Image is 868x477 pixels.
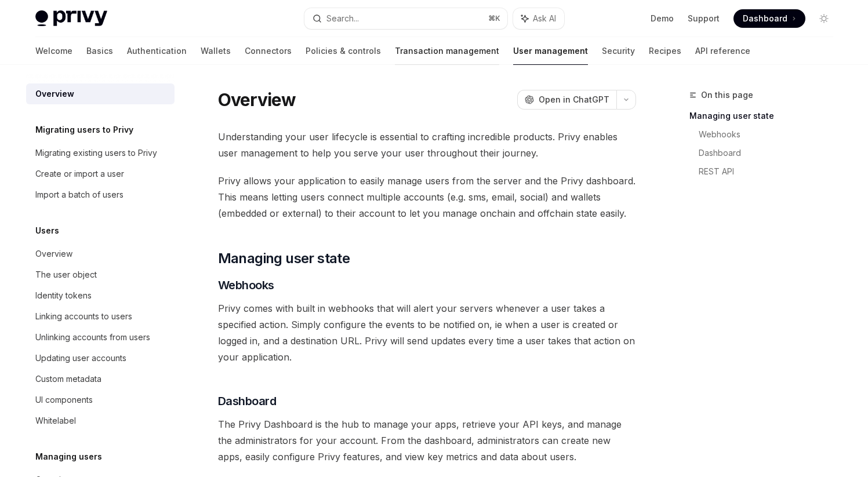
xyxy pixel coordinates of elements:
a: The user object [26,264,175,285]
span: Privy comes with built in webhooks that will alert your servers whenever a user takes a specified... [218,300,636,365]
span: Dashboard [743,13,787,24]
button: Toggle dark mode [815,9,833,28]
a: Transaction management [395,37,499,65]
button: Open in ChatGPT [517,90,616,110]
a: Unlinking accounts from users [26,327,175,348]
a: Import a batch of users [26,184,175,205]
a: Authentication [127,37,187,65]
a: Demo [651,13,674,24]
a: Migrating existing users to Privy [26,143,175,163]
span: Ask AI [533,13,556,24]
h5: Managing users [35,450,102,464]
a: Wallets [201,37,231,65]
span: Webhooks [218,277,274,293]
div: Identity tokens [35,289,92,303]
a: API reference [695,37,750,65]
div: Create or import a user [35,167,124,181]
a: Managing user state [689,107,842,125]
a: Whitelabel [26,410,175,431]
button: Ask AI [513,8,564,29]
span: Managing user state [218,249,350,268]
div: Whitelabel [35,414,76,428]
a: Overview [26,83,175,104]
span: ⌘ K [488,14,500,23]
a: Support [688,13,720,24]
img: light logo [35,10,107,27]
div: Import a batch of users [35,188,124,202]
a: Policies & controls [306,37,381,65]
a: Create or import a user [26,163,175,184]
button: Search...⌘K [304,8,507,29]
div: Migrating existing users to Privy [35,146,157,160]
div: Overview [35,247,72,261]
a: Dashboard [733,9,805,28]
a: Basics [86,37,113,65]
a: Connectors [245,37,292,65]
div: The user object [35,268,97,282]
div: Linking accounts to users [35,309,132,323]
a: User management [513,37,588,65]
h1: Overview [218,89,296,110]
a: Dashboard [699,144,842,162]
div: Overview [35,87,74,101]
a: Recipes [649,37,681,65]
div: Search... [326,12,359,26]
h5: Users [35,224,59,238]
span: Dashboard [218,393,277,409]
a: Welcome [35,37,72,65]
span: Open in ChatGPT [539,94,609,105]
a: Linking accounts to users [26,306,175,327]
a: REST API [699,162,842,181]
a: Security [602,37,635,65]
a: UI components [26,389,175,410]
h5: Migrating users to Privy [35,123,133,137]
span: Understanding your user lifecycle is essential to crafting incredible products. Privy enables use... [218,129,636,161]
span: The Privy Dashboard is the hub to manage your apps, retrieve your API keys, and manage the admini... [218,416,636,465]
a: Identity tokens [26,285,175,306]
div: Custom metadata [35,372,101,386]
span: On this page [701,88,753,102]
a: Updating user accounts [26,348,175,369]
div: Unlinking accounts from users [35,330,150,344]
div: Updating user accounts [35,351,126,365]
span: Privy allows your application to easily manage users from the server and the Privy dashboard. Thi... [218,173,636,221]
a: Custom metadata [26,369,175,389]
a: Overview [26,243,175,264]
div: UI components [35,393,93,407]
a: Webhooks [699,125,842,144]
